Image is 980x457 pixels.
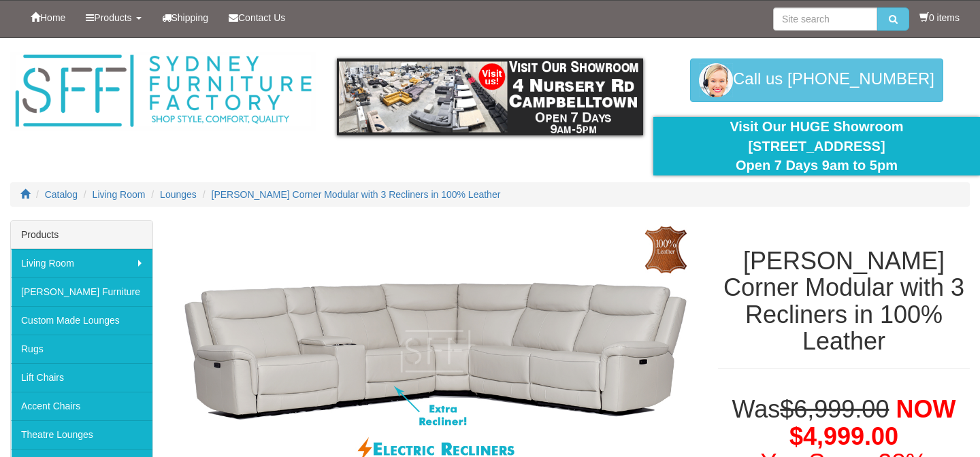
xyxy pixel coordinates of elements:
[789,395,955,450] span: NOW $4,999.00
[238,12,285,23] span: Contact Us
[337,58,643,135] img: showroom.gif
[11,306,152,335] a: Custom Made Lounges
[11,249,152,277] a: Living Room
[94,12,131,23] span: Products
[20,1,76,35] a: Home
[718,248,970,355] h1: [PERSON_NAME] Corner Modular with 3 Recliners in 100% Leather
[76,1,151,35] a: Products
[780,395,889,423] del: $6,999.00
[919,11,960,24] li: 0 items
[171,12,209,23] span: Shipping
[40,12,65,23] span: Home
[212,189,501,200] a: [PERSON_NAME] Corner Modular with 3 Recliners in 100% Leather
[11,277,152,306] a: [PERSON_NAME] Furniture
[11,392,152,420] a: Accent Chairs
[11,420,152,449] a: Theatre Lounges
[773,7,877,31] input: Site search
[664,117,970,175] div: Visit Our HUGE Showroom [STREET_ADDRESS] Open 7 Days 9am to 5pm
[45,189,78,200] a: Catalog
[152,1,219,35] a: Shipping
[93,189,146,200] a: Living Room
[218,1,295,35] a: Contact Us
[160,189,197,200] a: Lounges
[11,221,152,249] div: Products
[10,52,316,131] img: Sydney Furniture Factory
[11,335,152,363] a: Rugs
[11,363,152,392] a: Lift Chairs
